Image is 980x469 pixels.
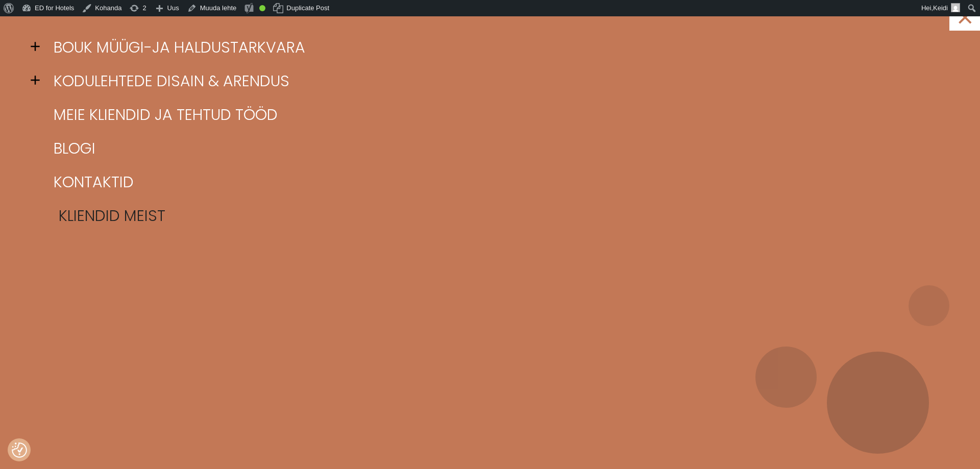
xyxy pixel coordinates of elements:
a: Kliendid meist [51,199,954,233]
a: Blogi [46,132,949,165]
div: Good [259,5,265,11]
img: Revisit consent button [12,442,27,458]
a: BOUK müügi-ja haldustarkvara [46,31,949,64]
a: Kontaktid [46,165,949,199]
span: Keidi [933,4,948,12]
button: Nõusolekueelistused [12,442,27,458]
a: Kodulehtede disain & arendus [46,64,949,98]
a: Meie kliendid ja tehtud tööd [46,98,949,132]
